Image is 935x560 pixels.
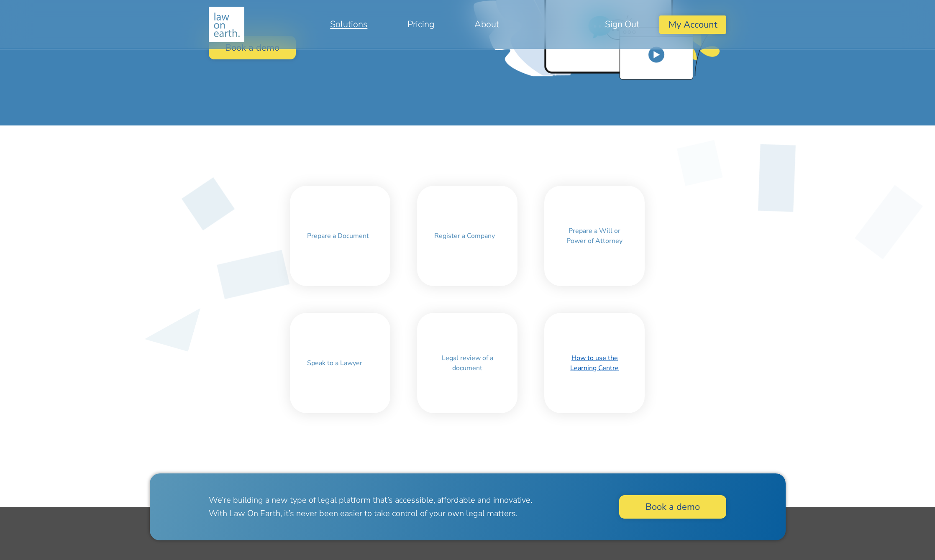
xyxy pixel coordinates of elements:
[209,7,244,42] img: Making legal services accessible to everyone, anywhere, anytime
[302,355,368,371] a: Speak to a Lawyer
[619,495,726,518] a: Book a demo
[302,228,374,244] a: Prepare a Document
[728,128,825,228] img: diamondlong_180159.svg
[454,14,519,34] a: About
[429,350,506,376] a: Legal review of a document
[556,350,633,376] a: How to use the Learning Centre
[310,14,387,34] a: Solutions
[662,125,738,201] img: diamond_129129.svg
[209,494,549,520] p: We’re building a new type of legal platform that’s accessible, affordable and innovative. With La...
[144,296,201,352] img: triangle_135134.svg
[659,15,726,33] button: My Account
[429,228,500,244] a: Register a Company
[585,14,659,34] a: Sign Out
[556,223,633,249] a: Prepare a Will or Power of Attorney
[387,14,454,34] a: Pricing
